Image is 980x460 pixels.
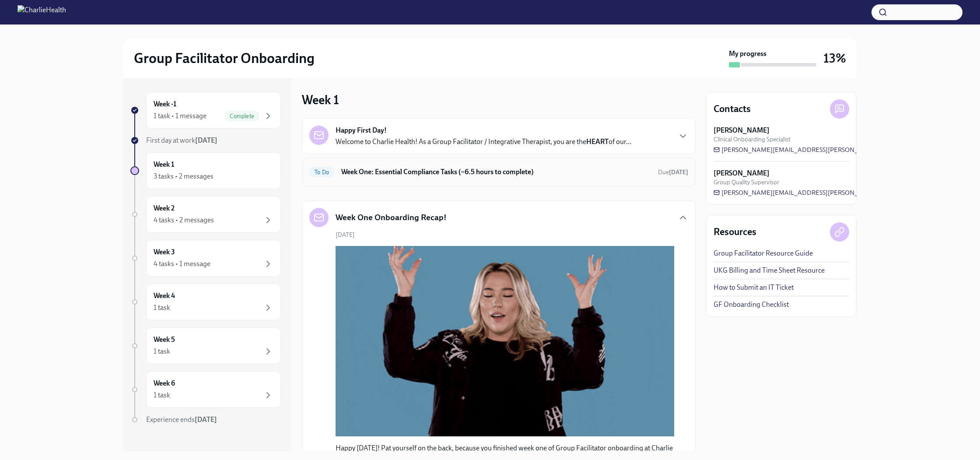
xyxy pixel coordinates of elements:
strong: [DATE] [195,136,217,144]
strong: [DATE] [669,169,688,176]
strong: [DATE] [195,415,217,424]
h6: Week -1 [154,99,176,109]
span: Group Quality Supervisor [714,178,779,186]
a: Week 24 tasks • 2 messages [130,196,281,233]
a: To DoWeek One: Essential Compliance Tasks (~6.5 hours to complete)Due[DATE] [309,165,688,179]
img: CharlieHealth [17,5,66,19]
strong: [PERSON_NAME] [714,126,770,135]
h6: Week 4 [154,291,175,301]
span: [DATE] [336,231,355,239]
a: Group Facilitator Resource Guide [714,249,813,258]
strong: [PERSON_NAME] [714,169,770,178]
a: UKG Billing and Time Sheet Resource [714,266,825,275]
strong: Happy First Day! [336,126,387,135]
h2: Group Facilitator Onboarding [134,49,315,67]
h6: Week 5 [154,335,175,344]
h5: Week One Onboarding Recap! [336,212,447,223]
h3: 13% [823,50,846,66]
h6: Week 2 [154,204,175,213]
a: How to Submit an IT Ticket [714,283,794,292]
h6: Week 1 [154,160,174,169]
h6: Week One: Essential Compliance Tasks (~6.5 hours to complete) [341,167,651,177]
div: 3 tasks • 2 messages [154,172,213,181]
a: [PERSON_NAME][EMAIL_ADDRESS][PERSON_NAME][DOMAIN_NAME] [714,188,932,197]
span: First day at work [146,136,217,144]
h3: Week 1 [302,92,339,108]
h4: Resources [714,225,756,239]
span: September 22nd, 2025 10:00 [658,168,688,176]
a: Week 41 task [130,284,281,320]
p: Welcome to Charlie Health! As a Group Facilitator / Integrative Therapist, you are the of our... [336,137,631,147]
h6: Week 3 [154,247,175,257]
span: To Do [309,169,334,176]
span: Complete [224,113,259,119]
h4: Contacts [714,102,751,116]
a: Week 13 tasks • 2 messages [130,152,281,189]
div: 4 tasks • 2 messages [154,215,214,225]
div: 1 task [154,390,170,400]
span: Due [658,169,688,176]
h6: Week 6 [154,379,175,388]
a: GF Onboarding Checklist [714,300,789,309]
a: Week -11 task • 1 messageComplete [130,92,281,129]
strong: HEART [586,137,609,146]
a: [PERSON_NAME][EMAIL_ADDRESS][PERSON_NAME][DOMAIN_NAME] [714,145,932,154]
span: Experience ends [146,415,217,424]
a: Week 51 task [130,327,281,364]
strong: My progress [729,49,766,59]
div: 1 task [154,303,170,313]
button: Zoom image [336,246,674,436]
span: Clinical Onboarding Specialist [714,135,791,144]
div: 1 task • 1 message [154,111,206,121]
div: 4 tasks • 1 message [154,259,210,269]
a: First day at work[DATE] [130,136,281,145]
a: Week 34 tasks • 1 message [130,240,281,277]
a: Week 61 task [130,371,281,408]
div: 1 task [154,347,170,356]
